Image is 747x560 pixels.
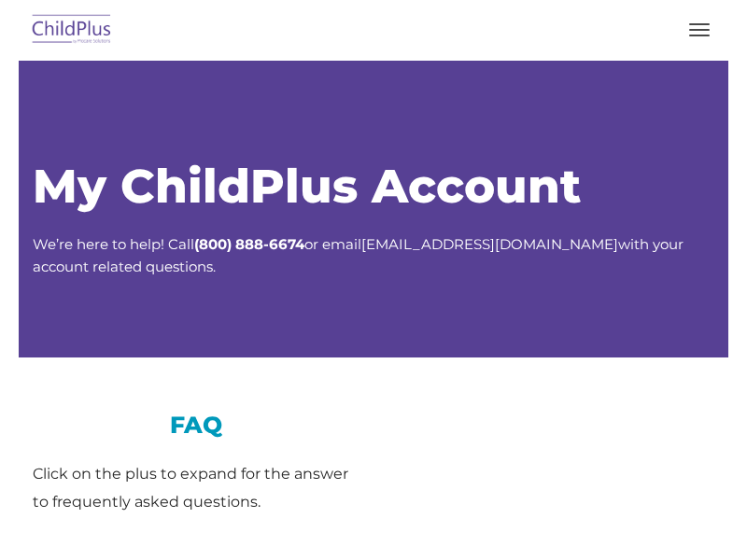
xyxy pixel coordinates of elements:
div: Click on the plus to expand for the answer to frequently asked questions. [33,460,359,516]
span: My ChildPlus Account [33,158,581,215]
a: [EMAIL_ADDRESS][DOMAIN_NAME] [361,235,618,253]
h3: FAQ [33,413,359,437]
img: ChildPlus by Procare Solutions [28,8,116,52]
strong: ( [194,235,199,253]
strong: 800) 888-6674 [199,235,304,253]
span: We’re here to help! Call or email with your account related questions. [33,235,684,275]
